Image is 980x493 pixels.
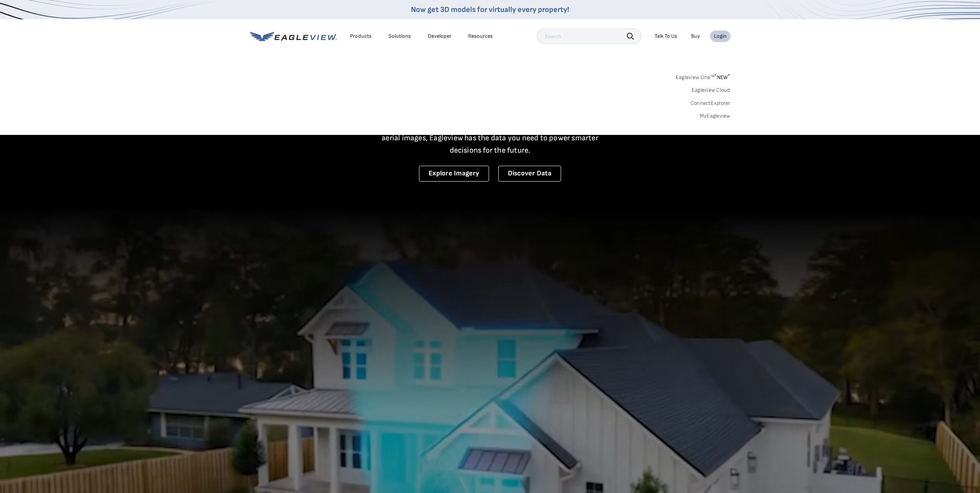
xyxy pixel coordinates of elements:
[676,72,730,81] a: Eagleview One™*NEW*
[419,166,489,182] a: Explore Imagery
[655,33,677,40] div: Talk To Us
[389,33,411,40] div: Solutions
[428,33,451,40] a: Developer
[714,33,727,40] div: Login
[468,33,493,40] div: Resources
[714,74,730,81] span: NEW
[498,166,561,182] a: Discover Data
[692,87,730,94] a: Eagleview Cloud
[372,119,608,156] p: A new era starts here. Built on more than 3.5 billion high-resolution aerial images, Eagleview ha...
[690,100,730,107] a: ConnectExplorer
[350,33,372,40] div: Products
[537,29,642,44] input: Search
[700,113,730,119] a: MyEagleview
[691,33,700,40] a: Buy
[411,5,569,14] a: Now get 3D models for virtually every property!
